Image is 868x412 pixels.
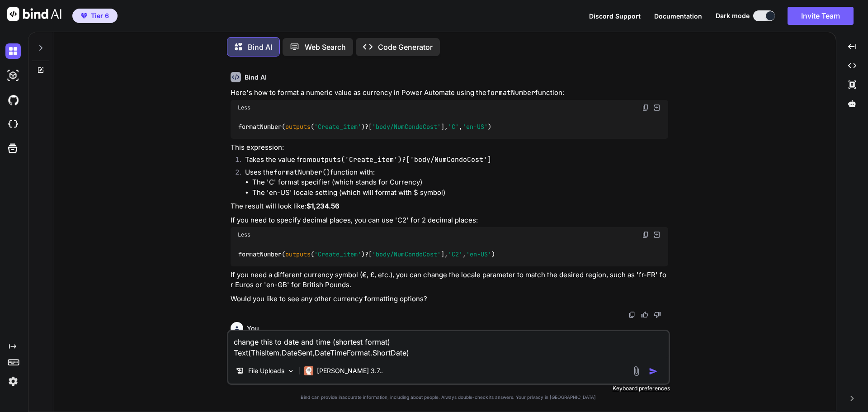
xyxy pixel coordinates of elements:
p: Bind can provide inaccurate information, including about people. Always double-check its answers.... [227,394,670,401]
p: If you need to specify decimal places, you can use 'C2' for 2 decimal places: [231,215,668,226]
p: Code Generator [378,42,433,52]
img: premium [81,13,87,19]
span: 'en-US' [466,250,491,258]
span: 'body/NumCondoCost' [372,123,441,131]
img: copy [628,311,636,318]
h6: Bind AI [245,73,267,82]
img: githubDark [5,92,21,108]
span: outputs [285,123,311,131]
button: Documentation [654,11,702,21]
img: Open in Browser [653,104,661,112]
p: This expression: [231,142,668,153]
h6: You [247,324,259,333]
span: Documentation [654,12,702,20]
textarea: change this to date and time (shortest format) Text(ThisItem.DateSent,DateTimeFormat.ShortDate) [228,331,669,358]
span: outputs [285,250,311,258]
span: 'Create_item' [314,250,361,258]
img: icon [649,367,658,376]
img: copy [642,231,649,238]
img: attachment [631,366,642,376]
span: Tier 6 [91,11,109,20]
span: Dark mode [716,11,750,20]
code: ( ( )?[ ], , ) [238,122,492,132]
span: 'en-US' [462,123,488,131]
li: The 'en-US' locale setting (which will format with $ symbol) [252,188,668,198]
span: 'Create_item' [314,123,361,131]
img: dislike [654,311,661,318]
span: 'body/NumCondoCost' [372,250,441,258]
span: formatNumber [238,123,282,131]
code: formatNumber() [274,168,330,177]
li: The 'C' format specifier (which stands for Currency) [252,177,668,188]
p: Here's how to format a numeric value as currency in Power Automate using the function: [231,88,668,98]
strong: $1,234.56 [307,202,340,210]
span: 'C' [448,123,459,131]
p: If you need a different currency symbol (€, £, etc.), you can change the locale parameter to matc... [231,270,668,290]
img: Claude 3.7 Sonnet (Anthropic) [304,366,313,375]
code: formatNumber [486,88,535,97]
li: Uses the function with: [238,167,668,198]
img: darkChat [5,43,21,59]
img: Pick Models [287,367,295,375]
img: darkAi-studio [5,68,21,83]
img: like [641,311,648,318]
code: ( ( )?[ ], , ) [238,250,496,259]
button: premiumTier 6 [72,9,118,23]
p: Web Search [305,42,346,52]
code: outputs('Create_item')?['body/NumCondoCost'] [312,155,491,164]
p: [PERSON_NAME] 3.7.. [317,366,383,375]
p: Bind AI [248,42,272,52]
span: formatNumber [238,250,282,258]
img: cloudideIcon [5,117,21,132]
span: Less [238,104,250,111]
button: Discord Support [589,11,641,21]
span: Discord Support [589,12,641,20]
span: 'C2' [448,250,462,258]
img: copy [642,104,649,111]
p: Keyboard preferences [227,385,670,392]
p: File Uploads [248,366,284,375]
p: The result will look like: [231,201,668,212]
img: Open in Browser [653,231,661,239]
img: Bind AI [7,7,61,21]
img: settings [5,374,21,389]
p: Would you like to see any other currency formatting options? [231,294,668,304]
button: Invite Team [788,7,854,25]
li: Takes the value from [238,155,668,167]
span: Less [238,231,250,238]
